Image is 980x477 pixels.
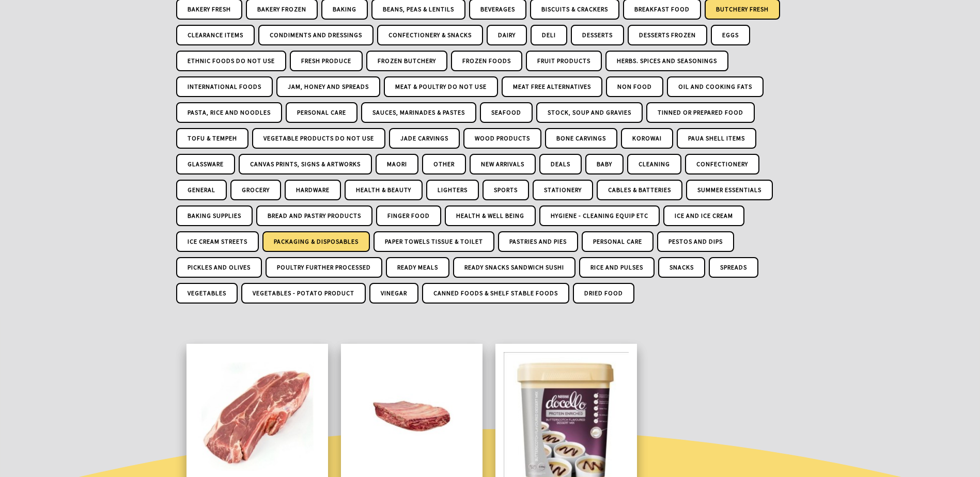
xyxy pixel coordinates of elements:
a: Lighters [426,180,479,200]
a: Confectionery [685,154,759,174]
a: Ready Meals [386,257,449,278]
a: Tofu & Tempeh [176,128,248,149]
a: Oil and Cooking Fats [667,76,764,97]
a: Sports [483,180,529,200]
a: Jam, Honey and Spreads [276,76,380,97]
a: Vinegar [369,283,418,304]
a: Paper Towels Tissue & Toilet [374,231,494,252]
a: Ice Cream Streets [176,231,259,252]
a: Fresh Produce [290,51,363,71]
a: Summer Essentials [686,180,773,200]
a: Ready Snacks Sandwich Sushi [453,257,575,278]
a: Finger Food [376,205,441,226]
a: Spreads [709,257,758,278]
a: Pasta, Rice and Noodles [176,102,282,123]
a: Dried Food [573,283,634,304]
a: Hardware [285,180,341,200]
a: Bread And Pastry Products [256,205,372,226]
a: Glassware [176,154,235,174]
a: Herbs. Spices and Seasonings [605,51,728,71]
a: Wood Products [463,128,541,149]
a: Stationery [533,180,593,200]
a: Pestos And Dips [657,231,734,252]
a: Vegetables - Potato Product [241,283,366,304]
a: Baby [585,154,624,174]
a: Health & Well Being [445,205,536,226]
a: Frozen Butchery [366,51,447,71]
a: Desserts Frozen [628,25,707,45]
a: Bone Carvings [545,128,617,149]
a: Deals [539,154,582,174]
a: Hygiene - Cleaning Equip Etc [539,205,660,226]
a: New Arrivals [470,154,536,174]
a: Canned Foods & Shelf Stable Foods [422,283,569,304]
a: Confectionery & Snacks [377,25,483,45]
a: Personal Care [582,231,654,252]
a: Rice And Pulses [579,257,655,278]
a: Other [422,154,466,174]
a: Desserts [571,25,624,45]
a: Pastries And Pies [498,231,578,252]
a: International Foods [176,76,273,97]
a: General [176,180,227,200]
a: Health & Beauty [345,180,423,200]
a: Personal Care [286,102,357,123]
a: Deli [531,25,567,45]
a: Canvas Prints, Signs & Artworks [239,154,372,174]
a: Eggs [711,25,750,45]
a: Meat Free Alternatives [502,76,602,97]
a: Cables & Batteries [597,180,682,200]
a: Ice And Ice Cream [663,205,744,226]
a: Packaging & Disposables [262,231,370,252]
a: Maori [376,154,418,174]
a: Vegetables [176,283,238,304]
a: Korowai [621,128,673,149]
a: Non Food [606,76,663,97]
a: Poultry Further Processed [266,257,382,278]
a: Ethnic Foods DO NOT USE [176,51,286,71]
a: Vegetable Products DO NOT USE [252,128,385,149]
a: Dairy [487,25,527,45]
a: Stock, Soup and Gravies [536,102,643,123]
a: Frozen Foods [451,51,522,71]
a: Jade Carvings [389,128,460,149]
a: Snacks [658,257,705,278]
a: Baking Supplies [176,205,253,226]
a: Cleaning [627,154,681,174]
a: Sauces, Marinades & Pastes [361,102,476,123]
a: Grocery [230,180,281,200]
a: Pickles And Olives [176,257,262,278]
a: Paua Shell Items [677,128,756,149]
a: Tinned or Prepared Food [646,102,755,123]
a: Fruit Products [526,51,602,71]
a: Condiments and Dressings [258,25,374,45]
a: Seafood [480,102,533,123]
a: Clearance Items [176,25,255,45]
a: Meat & Poultry DO NOT USE [384,76,498,97]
